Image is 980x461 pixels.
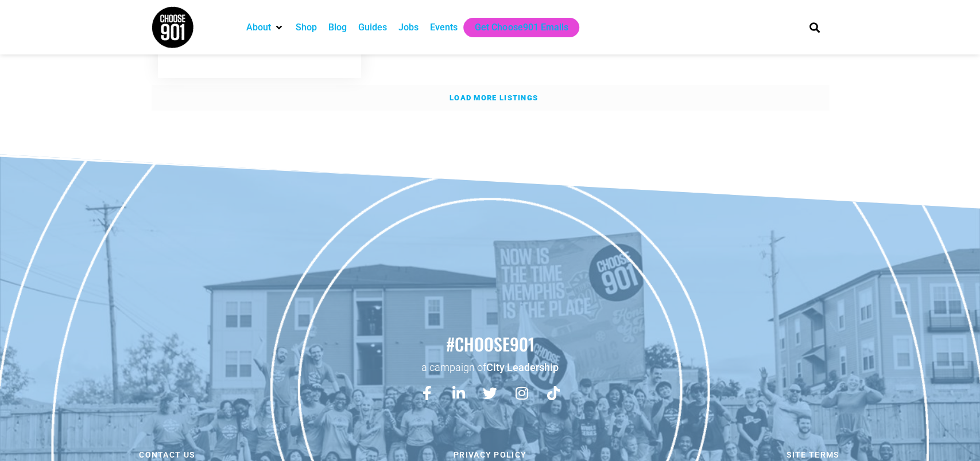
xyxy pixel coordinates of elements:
[328,21,347,34] a: Blog
[430,21,458,34] a: Events
[6,332,974,356] h2: #choose901
[805,18,824,37] div: Search
[450,93,538,102] strong: Load more listings
[454,451,526,459] span: Privacy Policy
[486,361,559,373] a: City Leadership
[241,18,789,37] nav: Main nav
[475,21,568,34] a: Get Choose901 Emails
[398,21,419,34] a: Jobs
[241,18,290,37] div: About
[296,21,317,34] a: Shop
[786,451,839,459] span: Site Terms
[246,21,271,34] a: About
[152,85,829,111] a: Load more listings
[358,21,387,34] a: Guides
[139,451,195,459] span: Contact us
[6,360,974,374] p: a campaign of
